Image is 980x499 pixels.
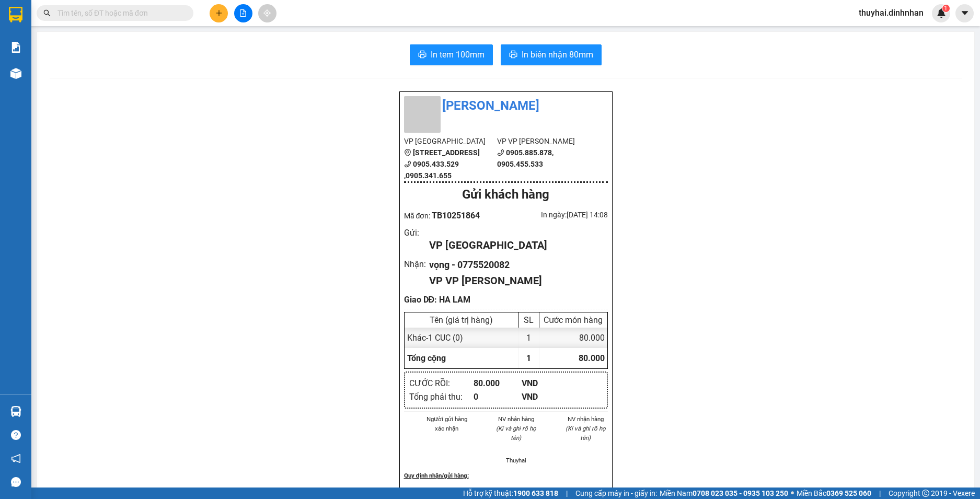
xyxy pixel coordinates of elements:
[5,44,72,79] li: VP [GEOGRAPHIC_DATA]
[404,96,608,116] li: [PERSON_NAME]
[497,135,591,147] li: VP VP [PERSON_NAME]
[72,69,79,77] span: phone
[404,226,430,239] div: Gửi :
[407,333,463,343] span: Khác - 1 CUC (0)
[563,414,608,424] li: NV nhận hàng
[234,4,252,22] button: file-add
[10,68,21,79] img: warehouse-icon
[693,489,788,497] strong: 0708 023 035 - 0935 103 250
[518,328,539,348] div: 1
[258,4,276,22] button: aim
[215,9,223,17] span: plus
[431,48,485,61] span: In tem 100mm
[429,258,599,272] div: vọng - 0775520082
[942,5,950,12] sup: 1
[566,488,568,499] span: |
[797,488,871,499] span: Miền Bắc
[409,377,474,390] div: CƯỚC RỒI :
[937,8,946,18] img: icon-new-feature
[791,491,794,495] span: ⚪️
[11,430,21,440] span: question-circle
[501,44,602,65] button: printerIn biên nhận 80mm
[239,9,247,17] span: file-add
[418,50,426,60] span: printer
[575,488,657,499] span: Cung cấp máy in - giấy in:
[409,390,474,403] div: Tổng phải thu :
[72,69,129,89] b: 0905.885.878, 0905.455.533
[579,353,605,363] span: 80.000
[494,414,538,424] li: NV nhận hàng
[425,414,469,433] li: Người gửi hàng xác nhận
[404,160,459,180] b: 0905.433.529 ,0905.341.655
[474,377,522,390] div: 80.000
[57,7,181,19] input: Tìm tên, số ĐT hoặc mã đơn
[429,237,599,253] div: VP [GEOGRAPHIC_DATA]
[72,44,139,67] li: VP VP [PERSON_NAME]
[944,5,948,12] span: 1
[960,8,970,18] span: caret-down
[463,488,558,499] span: Hỗ trợ kỹ thuật:
[509,50,517,60] span: printer
[404,149,411,156] span: environment
[497,149,504,156] span: phone
[11,477,21,487] span: message
[410,44,493,65] button: printerIn tem 100mm
[496,425,536,442] i: (Kí và ghi rõ họ tên)
[522,48,593,61] span: In biên nhận 80mm
[826,489,871,497] strong: 0369 525 060
[404,185,608,205] div: Gửi khách hàng
[566,425,606,442] i: (Kí và ghi rõ họ tên)
[432,211,480,221] span: TB10251864
[404,135,498,147] li: VP [GEOGRAPHIC_DATA]
[521,315,536,325] div: SL
[879,488,881,499] span: |
[474,390,522,403] div: 0
[526,353,531,363] span: 1
[494,456,538,465] li: Thuyhai
[506,209,608,221] div: In ngày: [DATE] 14:08
[497,148,554,168] b: 0905.885.878, 0905.455.533
[522,377,570,390] div: VND
[10,42,21,53] img: solution-icon
[413,148,480,157] b: [STREET_ADDRESS]
[5,5,152,25] li: [PERSON_NAME]
[407,315,515,325] div: Tên (giá trị hàng)
[539,328,607,348] div: 80.000
[522,390,570,403] div: VND
[9,7,22,22] img: logo-vxr
[11,454,21,463] span: notification
[404,293,608,306] div: Giao DĐ: HA LAM
[850,6,932,19] span: thuyhai.dinhnhan
[404,209,506,222] div: Mã đơn:
[263,9,271,17] span: aim
[404,258,430,271] div: Nhận :
[542,315,605,325] div: Cước món hàng
[10,406,21,417] img: warehouse-icon
[404,160,411,168] span: phone
[513,489,558,497] strong: 1900 633 818
[43,9,51,17] span: search
[429,273,599,289] div: VP VP [PERSON_NAME]
[407,353,446,363] span: Tổng cộng
[922,490,929,497] span: copyright
[404,471,608,480] div: Quy định nhận/gửi hàng :
[955,4,974,22] button: caret-down
[210,4,228,22] button: plus
[660,488,788,499] span: Miền Nam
